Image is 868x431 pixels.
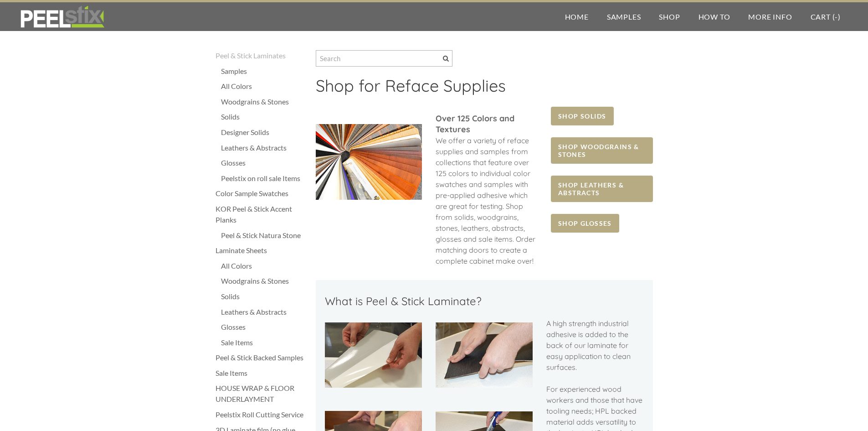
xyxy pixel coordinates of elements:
a: SHOP SOLIDS [551,107,613,125]
font: ​Over 125 Colors and Textures [436,113,514,135]
span: Search [443,56,449,62]
a: SHOP LEATHERS & ABSTRACTS [551,176,652,202]
a: Woodgrains & Stones [221,96,307,107]
a: All Colors [221,81,307,92]
input: Search [316,50,452,67]
a: Leathers & Abstracts [221,142,307,153]
img: Picture [316,124,422,200]
h2: ​Shop for Reface Supplies [316,76,653,102]
font: What is Peel & Stick Laminate? [325,294,482,308]
a: Sale Items [221,337,307,348]
a: Solids [221,111,307,122]
a: All Colors [221,260,307,271]
a: Designer Solids [221,127,307,138]
a: Glosses [221,157,307,168]
a: KOR Peel & Stick Accent Planks [216,203,307,225]
a: Home [556,2,598,31]
img: REFACE SUPPLIES [18,5,106,28]
img: Picture [325,322,422,387]
a: Samples [598,2,650,31]
a: SHOP GLOSSES [551,214,619,233]
a: Solids [221,291,307,302]
a: Peelstix Roll Cutting Service [216,409,307,420]
a: Glosses [221,322,307,332]
a: Sale Items [216,368,307,379]
a: How To [689,2,740,31]
a: HOUSE WRAP & FLOOR UNDERLAYMENT [216,383,307,405]
span: - [835,12,838,21]
a: Color Sample Swatches [216,188,307,199]
a: Peel & Stick Laminates [216,50,307,61]
a: SHOP WOODGRAINS & STONES [551,137,652,164]
a: Shop [650,2,689,31]
a: More Info [739,2,801,31]
a: Laminate Sheets [216,245,307,256]
a: Samples [221,66,307,77]
a: Peel & Stick Natura Stone [221,230,307,241]
img: Picture [436,322,533,387]
a: Peel & Stick Backed Samples [216,352,307,363]
a: Leathers & Abstracts [221,306,307,317]
a: Woodgrains & Stones [221,275,307,286]
a: Peelstix on roll sale Items [221,173,307,184]
a: Cart (-) [801,2,850,31]
span: We offer a variety of reface supplies and samples from collections that feature over 125 colors t... [436,136,535,265]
